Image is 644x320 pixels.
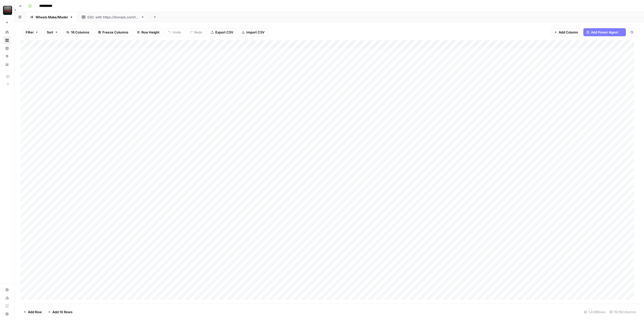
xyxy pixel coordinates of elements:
[591,30,618,35] span: Add Power Agent
[3,294,11,302] a: Usage
[3,286,11,294] a: Settings
[35,15,68,20] div: Wheels Make/Model
[238,28,268,36] button: Import CSV
[28,309,42,314] span: Add Row
[102,30,128,35] span: Freeze Columns
[215,30,233,35] span: Export CSV
[3,310,11,318] button: Help + Support
[141,30,159,35] span: Row Height
[173,30,181,35] span: Undo
[3,36,11,44] a: Browse
[47,30,53,35] span: Sort
[3,52,11,60] a: Opportunities
[52,309,72,314] span: Add 10 Rows
[22,28,42,36] button: Filter
[95,28,132,36] button: Freeze Columns
[63,28,93,36] button: 16 Columns
[186,28,206,36] button: Redo
[26,12,77,22] a: Wheels Make/Model
[45,308,75,316] button: Add 10 Rows
[87,15,139,20] div: GSC with [URL][DOMAIN_NAME]
[71,30,89,35] span: 16 Columns
[44,28,61,36] button: Sort
[20,308,45,316] button: Add Row
[559,30,578,35] span: Add Column
[608,308,638,316] div: 15/16 Columns
[208,28,236,36] button: Export CSV
[3,28,11,36] a: Home
[3,60,11,68] a: Your Data
[3,4,11,17] button: Workspace: Tire Rack
[582,308,608,316] div: 1,439 Rows
[134,28,163,36] button: Row Height
[194,30,202,35] span: Redo
[3,44,11,52] a: Insights
[551,28,581,36] button: Add Column
[3,302,11,310] a: Learning Hub
[165,28,184,36] button: Undo
[77,12,149,22] a: GSC with [URL][DOMAIN_NAME]
[246,30,264,35] span: Import CSV
[3,6,12,15] img: Tire Rack Logo
[26,30,34,35] span: Filter
[583,28,626,36] button: Add Power Agent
